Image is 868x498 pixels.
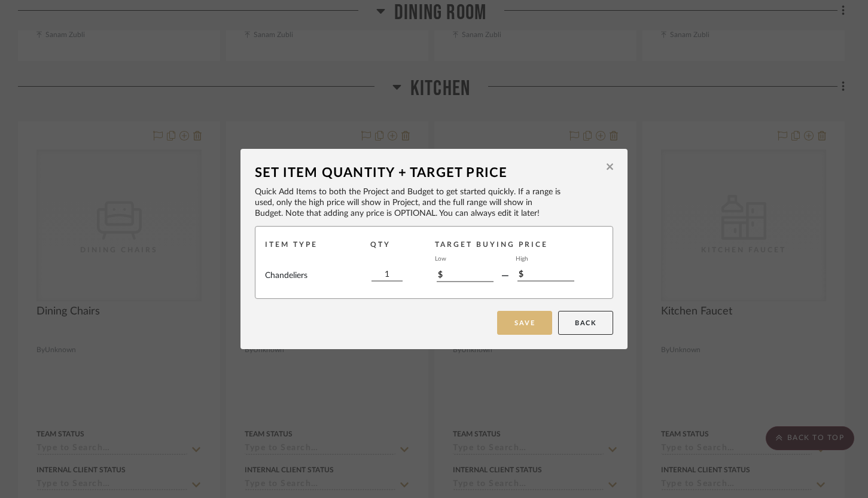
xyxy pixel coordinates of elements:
[435,239,585,250] div: Target Buying Price
[265,239,370,264] div: Item Type
[516,254,572,264] div: High
[435,254,492,264] div: Low
[265,270,313,282] span: Chandeliers
[370,239,435,264] div: Qty
[255,163,601,183] div: Set Item Quantity + Target Price
[255,187,561,219] div: Quick Add Items to both the Project and Budget to get started quickly. If a range is used, only t...
[497,311,552,335] button: Save
[558,311,613,335] button: Back
[494,268,517,283] span: —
